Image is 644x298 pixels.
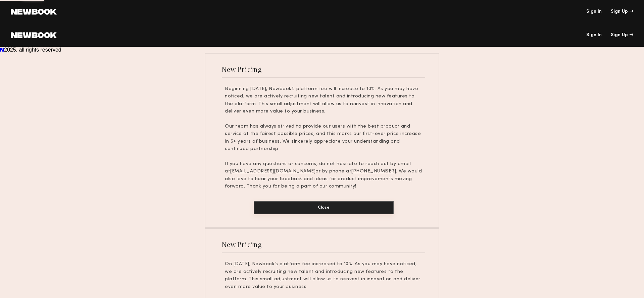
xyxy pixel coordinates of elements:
[586,33,602,38] a: Sign In
[254,201,394,214] button: Close
[611,9,633,14] div: Sign Up
[230,169,315,173] u: [EMAIL_ADDRESS][DOMAIN_NAME]
[351,169,396,173] u: [PHONE_NUMBER]
[222,65,262,74] div: New Pricing
[586,9,602,14] a: Sign In
[222,240,262,249] div: New Pricing
[611,33,633,38] div: Sign Up
[225,160,422,191] p: If you have any questions or concerns, do not hesitate to reach out by email at or by phone at . ...
[4,47,61,53] span: 2025, all rights reserved
[225,260,422,291] p: On [DATE], Newbook’s platform fee increased to 10%. As you may have noticed, we are actively recr...
[225,123,422,153] p: Our team has always strived to provide our users with the best product and service at the fairest...
[225,85,422,116] p: Beginning [DATE], Newbook’s platform fee will increase to 10%. As you may have noticed, we are ac...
